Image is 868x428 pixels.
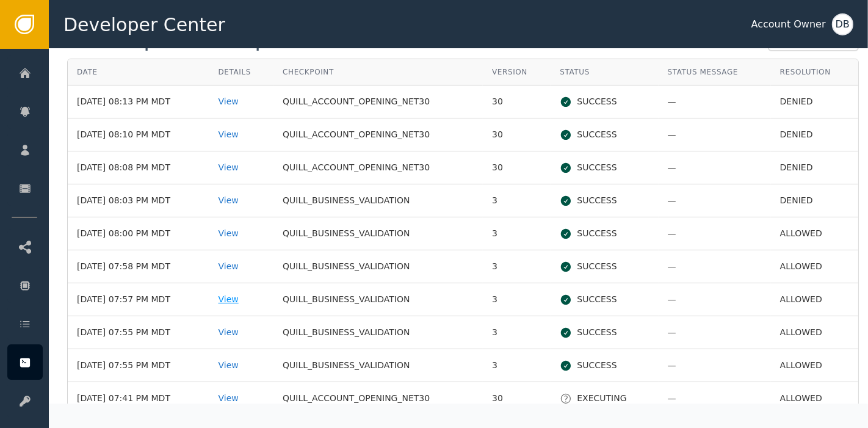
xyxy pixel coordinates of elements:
[68,217,209,250] td: [DATE] 08:00 PM MDT
[560,392,649,405] div: EXECUTING
[219,194,265,207] div: View
[219,326,265,339] div: View
[771,349,858,382] td: ALLOWED
[659,184,771,217] td: —
[219,392,265,405] div: View
[483,283,551,316] td: 3
[483,382,551,415] td: 30
[560,161,649,174] div: SUCCESS
[273,217,483,250] td: QUILL_BUSINESS_VALIDATION
[219,67,265,78] div: Details
[219,227,265,240] div: View
[659,250,771,283] td: —
[283,67,474,78] div: Checkpoint
[659,217,771,250] td: —
[483,349,551,382] td: 3
[273,283,483,316] td: QUILL_BUSINESS_VALIDATION
[560,227,649,240] div: SUCCESS
[771,316,858,349] td: ALLOWED
[483,151,551,184] td: 30
[273,85,483,118] td: QUILL_ACCOUNT_OPENING_NET30
[67,28,322,50] div: Developer Checkpoints
[77,67,200,78] div: Date
[560,128,649,141] div: SUCCESS
[219,161,265,174] div: View
[219,293,265,306] div: View
[659,349,771,382] td: —
[68,283,209,316] td: [DATE] 07:57 PM MDT
[63,11,225,38] span: Developer Center
[771,250,858,283] td: ALLOWED
[273,250,483,283] td: QUILL_BUSINESS_VALIDATION
[560,194,649,207] div: SUCCESS
[483,217,551,250] td: 3
[771,382,858,415] td: ALLOWED
[273,316,483,349] td: QUILL_BUSINESS_VALIDATION
[668,67,762,78] div: Status Message
[273,382,483,415] td: QUILL_ACCOUNT_OPENING_NET30
[659,118,771,151] td: —
[68,349,209,382] td: [DATE] 07:55 PM MDT
[68,118,209,151] td: [DATE] 08:10 PM MDT
[219,95,265,108] div: View
[771,151,858,184] td: DENIED
[771,184,858,217] td: DENIED
[219,260,265,273] div: View
[273,184,483,217] td: QUILL_BUSINESS_VALIDATION
[659,316,771,349] td: —
[751,17,826,32] div: Account Owner
[273,151,483,184] td: QUILL_ACCOUNT_OPENING_NET30
[780,67,849,78] div: Resolution
[68,85,209,118] td: [DATE] 08:13 PM MDT
[68,382,209,415] td: [DATE] 07:41 PM MDT
[560,260,649,273] div: SUCCESS
[68,184,209,217] td: [DATE] 08:03 PM MDT
[68,151,209,184] td: [DATE] 08:08 PM MDT
[483,118,551,151] td: 30
[560,67,649,78] div: Status
[483,316,551,349] td: 3
[659,283,771,316] td: —
[771,217,858,250] td: ALLOWED
[659,151,771,184] td: —
[68,316,209,349] td: [DATE] 07:55 PM MDT
[771,118,858,151] td: DENIED
[771,283,858,316] td: ALLOWED
[68,250,209,283] td: [DATE] 07:58 PM MDT
[483,184,551,217] td: 3
[560,326,649,339] div: SUCCESS
[659,85,771,118] td: —
[483,250,551,283] td: 3
[560,95,649,108] div: SUCCESS
[659,382,771,415] td: —
[219,359,265,372] div: View
[560,293,649,306] div: SUCCESS
[771,85,858,118] td: DENIED
[560,359,649,372] div: SUCCESS
[832,13,853,35] button: DB
[483,85,551,118] td: 30
[492,67,541,78] div: Version
[219,128,265,141] div: View
[273,118,483,151] td: QUILL_ACCOUNT_OPENING_NET30
[273,349,483,382] td: QUILL_BUSINESS_VALIDATION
